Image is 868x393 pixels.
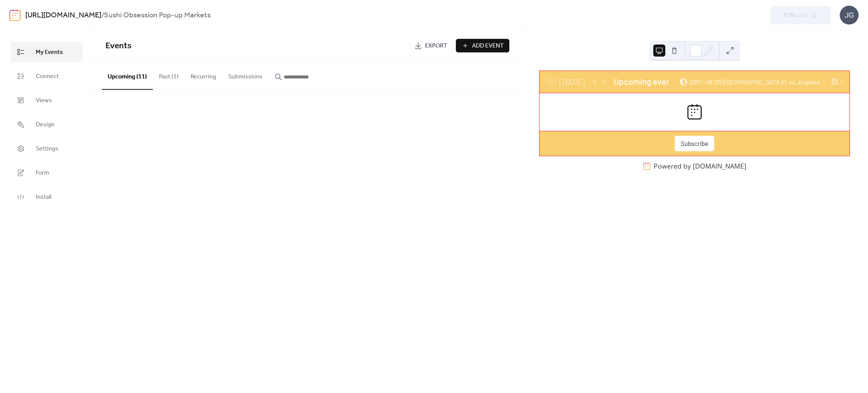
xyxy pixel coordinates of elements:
[36,96,52,105] span: Views
[36,169,49,178] span: Form
[101,8,104,23] b: /
[11,114,83,135] a: Design
[11,187,83,207] a: Install
[693,161,746,170] a: [DOMAIN_NAME]
[36,72,59,81] span: Connect
[690,79,820,85] span: (GMT-08:00) [GEOGRAPHIC_DATA]/Los_Angeles
[36,193,51,202] span: Install
[409,39,453,52] a: Export
[36,120,55,129] span: Design
[472,41,504,51] span: Add Event
[9,9,21,21] img: logo
[25,8,101,23] a: [URL][DOMAIN_NAME]
[11,138,83,159] a: Settings
[11,66,83,86] a: Connect
[36,48,63,57] span: My Events
[102,61,153,90] button: Upcoming (11)
[104,8,211,23] b: Sushi Obsession Pop-up Markets
[654,161,746,170] div: Powered by
[11,42,83,62] a: My Events
[840,6,859,25] div: JG
[36,144,58,154] span: Settings
[105,38,131,54] span: Events
[614,75,669,88] div: Upcoming events
[11,163,83,183] a: Form
[456,39,509,52] button: Add Event
[11,90,83,111] a: Views
[425,41,447,51] span: Export
[675,136,714,151] button: Subscribe
[153,61,185,89] button: Past (1)
[185,61,222,89] button: Recurring
[222,61,269,89] button: Submissions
